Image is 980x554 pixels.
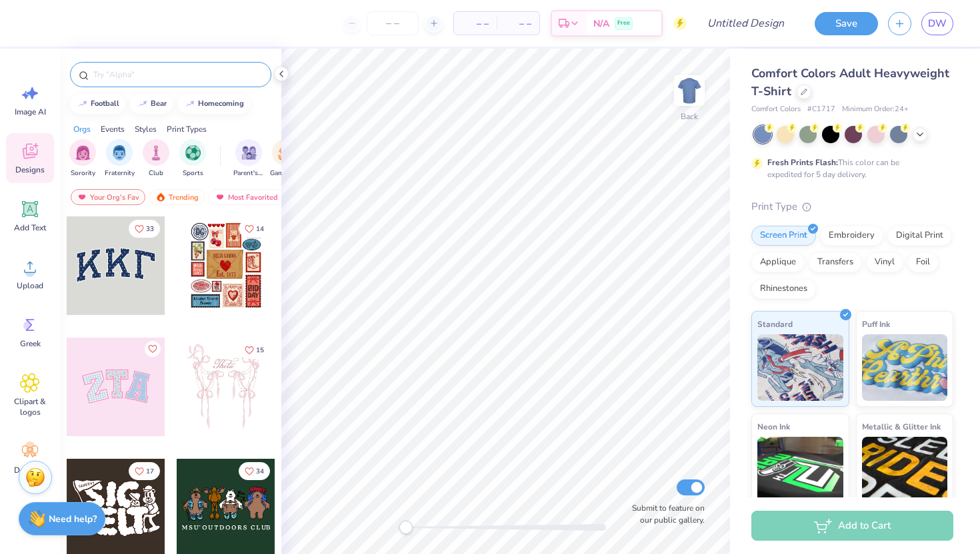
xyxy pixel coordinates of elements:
div: Most Favorited [209,189,284,205]
button: filter button [233,139,264,178]
div: football [91,100,119,107]
div: Digital Print [887,226,952,246]
div: Styles [135,123,157,135]
div: Your Org's Fav [71,189,145,205]
span: Designs [15,164,45,175]
button: Like [129,220,160,238]
button: Like [239,220,270,238]
span: Image AI [15,107,46,117]
button: filter button [179,139,206,178]
button: Like [145,341,161,357]
input: Untitled Design [697,10,795,37]
span: Greek [20,338,41,349]
div: Back [681,111,698,123]
span: N/A [593,17,609,31]
div: filter for Parent's Weekend [233,139,264,178]
div: filter for Game Day [270,139,301,178]
div: Print Types [167,123,207,135]
span: Minimum Order: 24 + [842,104,909,115]
input: – – [367,11,419,35]
button: homecoming [177,94,250,114]
button: Like [239,462,270,480]
button: filter button [105,139,135,178]
div: filter for Sports [179,139,206,178]
img: Sports Image [185,145,201,160]
span: Upload [17,280,43,291]
span: # C1717 [807,104,835,115]
div: Vinyl [866,252,903,272]
img: Metallic & Glitter Ink [862,437,948,503]
span: Free [617,19,630,28]
div: filter for Club [143,139,169,178]
span: Club [149,168,163,178]
img: Game Day Image [278,145,293,160]
input: Try "Alpha" [92,68,263,81]
img: Puff Ink [862,334,948,401]
img: Club Image [149,145,163,160]
button: bear [130,94,173,114]
button: filter button [143,139,169,178]
span: – – [505,17,531,31]
div: Print Type [751,199,953,214]
span: DW [928,16,947,31]
div: Events [101,123,125,135]
span: Puff Ink [862,317,890,331]
div: Screen Print [751,226,816,246]
span: Decorate [14,465,46,475]
span: Metallic & Glitter Ink [862,419,941,433]
div: Foil [907,252,939,272]
span: Sports [183,168,203,178]
div: filter for Sorority [69,139,96,178]
div: Embroidery [820,226,883,246]
div: bear [151,100,167,107]
span: Clipart & logos [8,396,52,417]
span: 14 [256,226,264,232]
strong: Fresh Prints Flash: [767,157,838,168]
span: Add Text [14,222,46,233]
div: Applique [751,252,805,272]
img: Sorority Image [75,145,91,160]
label: Submit to feature on our public gallery. [625,502,705,526]
span: Comfort Colors Adult Heavyweight T-Shirt [751,65,949,99]
span: – – [462,17,489,31]
img: Neon Ink [757,437,843,503]
span: 17 [146,468,154,475]
img: Parent's Weekend Image [241,145,257,160]
div: filter for Fraternity [105,139,135,178]
span: Sorority [71,168,95,178]
img: trend_line.gif [137,100,148,108]
img: Fraternity Image [112,145,127,160]
span: Standard [757,317,793,331]
a: DW [921,12,953,35]
img: most_fav.gif [77,192,87,202]
span: Parent's Weekend [233,168,264,178]
span: 15 [256,347,264,354]
div: Orgs [73,123,91,135]
span: Fraternity [105,168,135,178]
div: This color can be expedited for 5 day delivery. [767,156,931,180]
img: trend_line.gif [77,100,88,108]
button: football [70,94,125,114]
div: Accessibility label [399,521,413,534]
div: Rhinestones [751,279,816,299]
button: filter button [270,139,301,178]
span: 33 [146,226,154,232]
strong: Need help? [49,513,97,525]
div: Transfers [809,252,862,272]
span: Neon Ink [757,419,790,433]
div: homecoming [198,100,244,107]
span: 34 [256,468,264,475]
span: Comfort Colors [751,104,801,115]
button: Like [129,462,160,480]
button: filter button [69,139,96,178]
span: Game Day [270,168,301,178]
img: most_fav.gif [215,192,225,202]
button: Like [239,341,270,359]
img: Back [676,77,703,104]
img: Standard [757,334,843,401]
div: Trending [149,189,205,205]
button: Save [815,12,878,35]
img: trending.gif [155,192,166,202]
img: trend_line.gif [185,100,195,108]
